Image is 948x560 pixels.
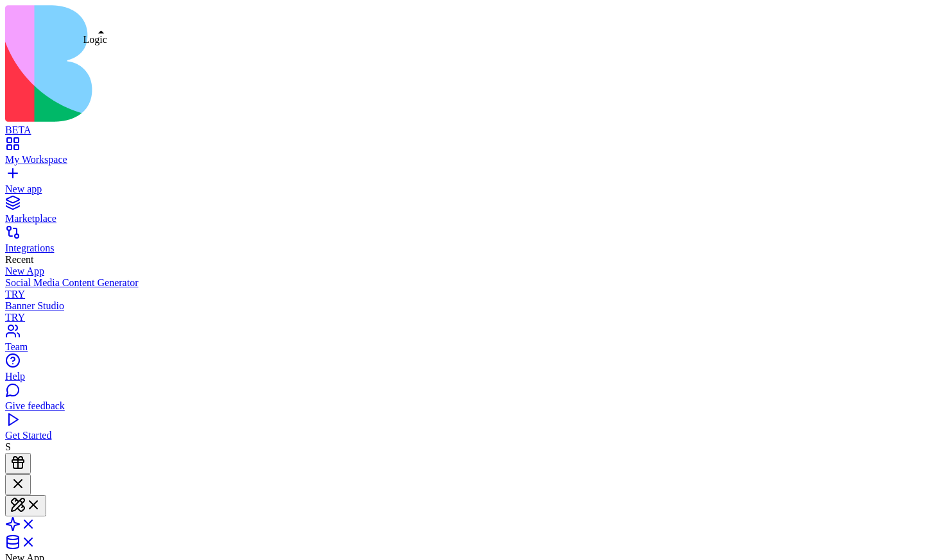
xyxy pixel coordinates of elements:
div: BETA [5,124,943,136]
a: New App [5,266,943,277]
div: New app [5,183,943,195]
a: Team [5,330,943,353]
div: Help [5,371,943,382]
a: Help [5,359,943,382]
div: Give feedback [5,400,943,412]
div: Social Media Content Generator [5,277,943,289]
a: BETA [5,113,943,136]
div: Integrations [5,242,943,254]
div: Get Started [5,430,943,441]
a: Banner StudioTRY [5,300,943,323]
div: My Workspace [5,154,943,165]
a: Social Media Content GeneratorTRY [5,277,943,300]
div: Logic [83,34,107,46]
div: Banner Studio [5,300,943,312]
a: Integrations [5,231,943,254]
div: Marketplace [5,213,943,225]
a: Marketplace [5,201,943,225]
img: logo [5,5,521,122]
a: My Workspace [5,142,943,165]
div: TRY [5,289,943,300]
a: New app [5,172,943,195]
span: S [5,441,11,452]
div: TRY [5,312,943,323]
a: Give feedback [5,389,943,412]
a: Get Started [5,418,943,441]
div: Team [5,341,943,353]
span: Recent [5,254,33,265]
